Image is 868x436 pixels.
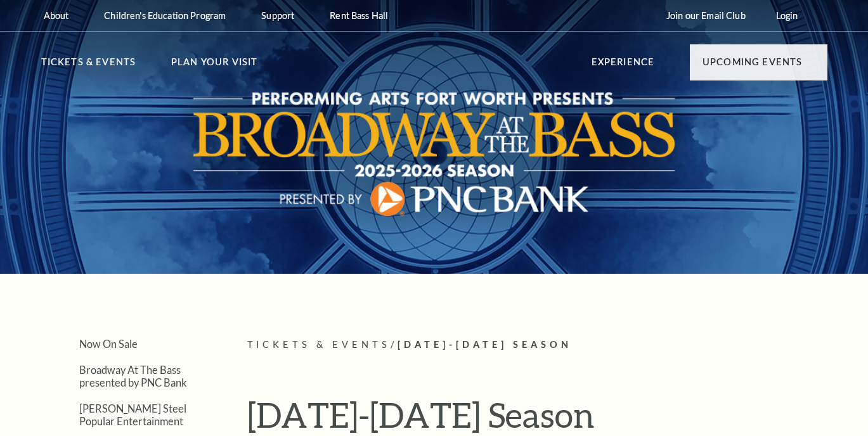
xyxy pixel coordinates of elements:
[703,54,803,77] p: Upcoming Events
[247,337,827,353] p: /
[261,10,294,21] p: Support
[398,339,572,350] span: [DATE]-[DATE] Season
[330,10,388,21] p: Rent Bass Hall
[247,339,391,350] span: Tickets & Events
[41,54,136,77] p: Tickets & Events
[79,402,186,426] a: [PERSON_NAME] Steel Popular Entertainment
[171,54,258,77] p: Plan Your Visit
[79,364,187,388] a: Broadway At The Bass presented by PNC Bank
[79,338,138,350] a: Now On Sale
[592,54,655,77] p: Experience
[104,10,226,21] p: Children's Education Program
[44,10,69,21] p: About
